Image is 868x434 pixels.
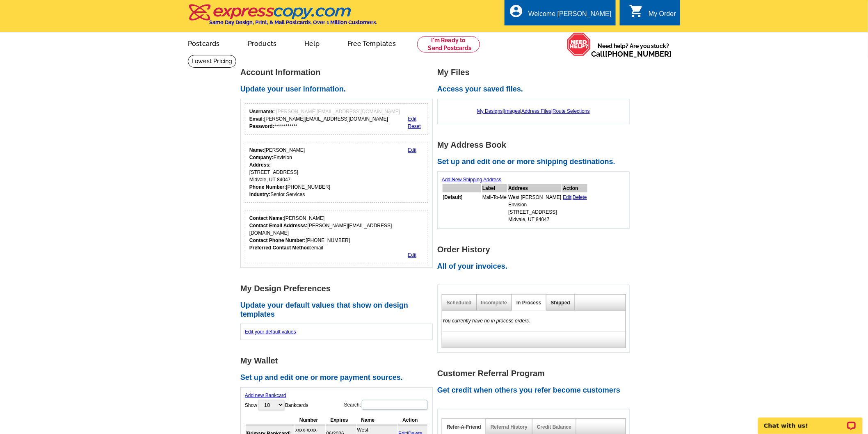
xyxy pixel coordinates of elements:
[258,400,284,410] select: ShowBankcards
[437,85,634,94] h2: Access your saved files.
[245,210,428,263] div: Who should we contact regarding order issues?
[334,33,409,53] a: Free Templates
[249,245,311,251] strong: Preferred Contact Method:
[437,141,634,149] h1: My Address Book
[447,424,481,430] a: Refer-A-Friend
[245,142,428,203] div: Your personal details.
[562,184,587,192] th: Action
[408,147,417,153] a: Edit
[481,300,507,306] a: Incomplete
[408,252,417,258] a: Edit
[408,116,417,122] a: Edit
[753,408,868,434] iframe: LiveChat chat widget
[504,108,520,114] a: Images
[442,177,501,183] a: Add New Shipping Address
[249,184,286,190] strong: Phone Number:
[240,284,437,293] h1: My Design Preferences
[437,262,634,271] h2: All of your invoices.
[175,33,233,53] a: Postcards
[357,415,398,425] th: Name
[553,108,590,114] a: Route Selections
[491,424,528,430] a: Referral History
[295,415,325,425] th: Number
[437,369,634,378] h1: Customer Referral Program
[437,245,634,254] h1: Order History
[516,300,541,306] a: In Process
[249,192,270,197] strong: Industry:
[240,301,437,319] h2: Update your default values that show on design templates
[563,194,571,200] a: Edit
[437,158,634,167] h2: Set up and edit one or more shipping destinations.
[326,415,356,425] th: Expires
[291,33,333,53] a: Help
[482,184,507,192] th: Label
[629,9,676,19] a: shopping_cart My Order
[240,356,437,365] h1: My Wallet
[249,215,284,221] strong: Contact Name:
[562,193,587,224] td: |
[649,10,676,22] div: My Order
[591,42,676,58] span: Need help? Are you stuck?
[249,116,264,122] strong: Email:
[443,193,481,224] td: [ ]
[362,400,427,410] input: Search:
[249,147,265,153] strong: Name:
[245,329,296,335] a: Edit your default values
[240,373,437,382] h2: Set up and edit one or more payment sources.
[482,193,507,224] td: Mail-To-Me
[209,19,377,25] h4: Same Day Design, Print, & Mail Postcards. Over 1 Million Customers.
[249,123,274,129] strong: Password:
[528,10,611,22] div: Welcome [PERSON_NAME]
[605,50,672,58] a: [PHONE_NUMBER]
[249,215,424,251] div: [PERSON_NAME] [PERSON_NAME][EMAIL_ADDRESS][DOMAIN_NAME] [PHONE_NUMBER] email
[245,103,428,135] div: Your login information.
[521,108,551,114] a: Address Files
[240,85,437,94] h2: Update your user information.
[442,103,625,119] div: | | |
[537,424,571,430] a: Credit Balance
[509,4,523,18] i: account_circle
[249,109,275,114] strong: Username:
[344,399,428,411] label: Search:
[249,162,271,168] strong: Address:
[437,386,634,395] h2: Get credit when others you refer become customers
[188,10,377,25] a: Same Day Design, Print, & Mail Postcards. Over 1 Million Customers.
[245,399,308,411] label: Show Bankcards
[444,194,461,200] b: Default
[447,300,472,306] a: Scheduled
[249,155,274,160] strong: Company:
[591,50,672,58] span: Call
[629,4,644,18] i: shopping_cart
[551,300,570,306] a: Shipped
[508,184,562,192] th: Address
[567,32,591,56] img: help
[249,146,330,198] div: [PERSON_NAME] Envision [STREET_ADDRESS] Midvale, UT 84047 [PHONE_NUMBER] Senior Services
[249,223,308,228] strong: Contact Email Addresss:
[235,33,290,53] a: Products
[398,415,427,425] th: Action
[245,393,286,398] a: Add new Bankcard
[437,68,634,77] h1: My Files
[477,108,503,114] a: My Designs
[240,68,437,77] h1: Account Information
[508,193,562,224] td: West [PERSON_NAME] Envision [STREET_ADDRESS] Midvale, UT 84047
[442,318,530,324] em: You currently have no in process orders.
[573,194,587,200] a: Delete
[408,123,421,129] a: Reset
[276,109,400,114] span: [PERSON_NAME][EMAIL_ADDRESS][DOMAIN_NAME]
[249,238,306,243] strong: Contact Phone Number:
